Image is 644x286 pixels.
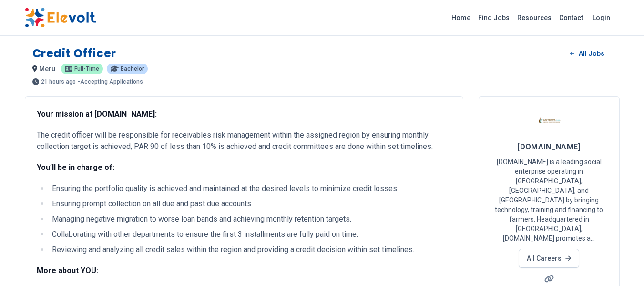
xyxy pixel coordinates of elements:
li: Managing negative migration to worse loan bands and achieving monthly retention targets. [49,213,451,225]
a: All Careers [519,249,579,268]
img: Sistema.bio [537,108,561,132]
li: Ensuring prompt collection on all due and past due accounts. [49,198,451,210]
span: meru [39,65,55,73]
li: Ensuring the portfolio quality is achieved and maintained at the desired levels to minimize credi... [49,183,451,194]
p: The credit officer will be responsible for receivables risk management within the assigned region... [37,129,451,152]
strong: You’ll be in charge of: [37,163,114,172]
li: Collaborating with other departments to ensure the first 3 installments are fully paid on time. [49,229,451,240]
span: [DOMAIN_NAME] [517,142,581,151]
a: Find Jobs [474,10,513,25]
a: Resources [513,10,555,25]
a: All Jobs [562,46,612,61]
a: Home [448,10,474,25]
h1: Credit Officer [32,46,116,61]
strong: More about YOU: [37,266,98,275]
a: Contact [555,10,587,25]
strong: Your mission at [DOMAIN_NAME]: [37,109,157,118]
span: Full-time [74,66,99,72]
a: Login [587,8,616,27]
span: 21 hours ago [41,79,76,85]
p: [DOMAIN_NAME] is a leading social enterprise operating in [GEOGRAPHIC_DATA], [GEOGRAPHIC_DATA], a... [491,157,608,243]
span: Bachelor [121,66,144,72]
li: Reviewing and analyzing all credit sales within the region and providing a credit decision within... [49,244,451,255]
img: Elevolt [25,8,96,28]
p: - Accepting Applications [78,79,143,85]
